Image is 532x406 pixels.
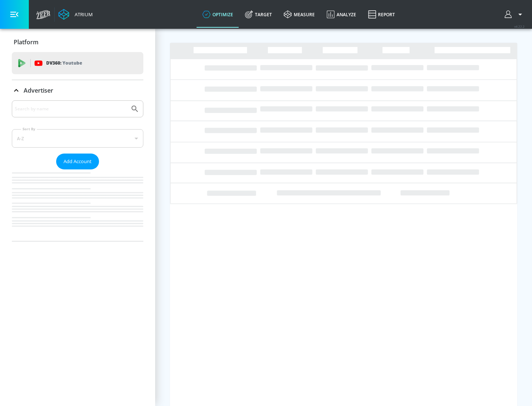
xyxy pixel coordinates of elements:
span: Add Account [64,157,92,166]
div: Atrium [72,11,93,18]
p: Youtube [62,59,82,67]
p: Advertiser [24,86,53,94]
a: measure [278,1,321,28]
a: Report [362,1,401,28]
nav: list of Advertiser [12,169,143,241]
div: A-Z [12,129,143,148]
div: Advertiser [12,80,143,101]
div: Advertiser [12,100,143,241]
div: DV360: Youtube [12,52,143,74]
span: v 4.22.2 [514,24,525,28]
a: Analyze [321,1,362,28]
div: Platform [12,32,143,52]
a: Atrium [58,9,93,20]
p: Platform [14,38,38,46]
button: Add Account [56,154,99,169]
label: Sort By [21,127,37,131]
a: optimize [197,1,239,28]
p: DV360: [46,59,82,67]
a: Target [239,1,278,28]
input: Search by name [15,104,127,114]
